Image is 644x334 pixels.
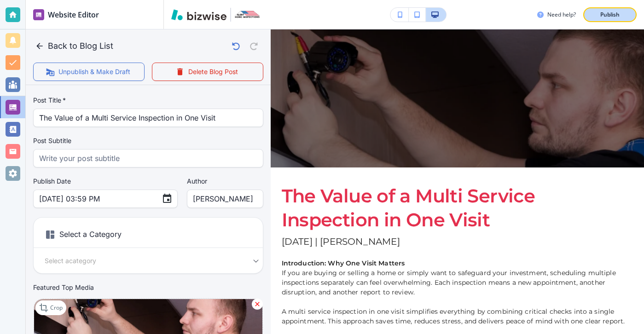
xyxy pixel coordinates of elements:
h2: Website Editor [48,9,99,20]
h6: [DATE] | [PERSON_NAME] [282,236,400,248]
h6: Select a Category [34,225,263,248]
div: Crop [35,300,66,315]
span: Select a category [45,255,96,266]
input: MM DD, YYYY [39,190,154,207]
label: Author [187,177,263,186]
p: Crop [50,304,63,312]
h1: The Value of a Multi Service Inspection in One Visit [282,184,633,232]
label: Post Title [33,96,263,105]
strong: Introduction: Why One Visit Matters [282,259,405,267]
img: Bizwise Logo [171,9,226,20]
button: Choose date, selected date is Sep 8, 2025 [158,190,176,208]
p: If you are buying or selling a home or simply want to safeguard your investment, scheduling multi... [282,268,633,297]
p: A multi service inspection in one visit simplifies everything by combining critical checks into a... [282,307,633,326]
input: Write your post title [39,109,257,127]
p: Publish [600,11,620,19]
input: Write your post subtitle [39,150,257,167]
label: Featured Top Media [33,283,94,292]
button: Unpublish & Make Draft [33,63,145,81]
img: editor icon [33,9,44,20]
button: Delete Blog Post [152,63,263,81]
button: Back to Blog List [33,37,117,55]
button: Publish [583,7,637,22]
h3: Need help? [547,11,576,19]
img: Your Logo [235,11,260,18]
input: Enter author name [193,190,257,207]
